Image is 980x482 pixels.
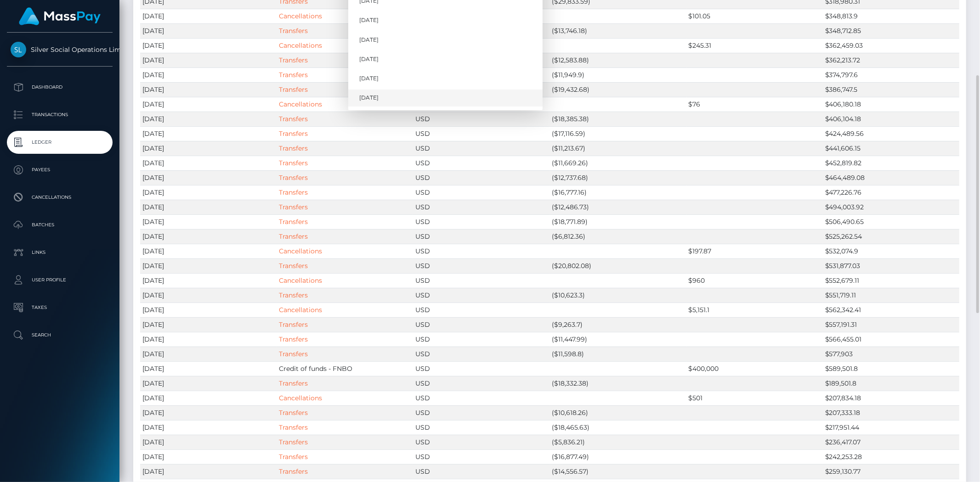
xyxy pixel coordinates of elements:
[823,288,959,303] td: $551,719.11
[823,361,959,376] td: $589,501.8
[140,449,277,464] td: [DATE]
[823,303,959,317] td: $562,342.41
[279,144,308,152] a: Transfers
[140,82,277,97] td: [DATE]
[140,185,277,200] td: [DATE]
[140,303,277,317] td: [DATE]
[140,229,277,244] td: [DATE]
[823,53,959,67] td: $362,213.72
[279,100,322,108] a: Cancellations
[7,76,113,99] a: Dashboard
[7,186,113,209] a: Cancellations
[140,273,277,288] td: [DATE]
[140,67,277,82] td: [DATE]
[279,85,308,94] a: Transfers
[140,464,277,479] td: [DATE]
[413,141,549,156] td: USD
[11,163,109,177] p: Payees
[140,156,277,170] td: [DATE]
[823,97,959,112] td: $406,180.18
[7,158,113,181] a: Payees
[279,174,308,182] a: Transfers
[279,218,308,226] a: Transfers
[11,191,109,204] p: Cancellations
[277,361,413,376] td: Credit of funds - FNBO
[279,276,322,285] a: Cancellations
[279,438,308,446] a: Transfers
[11,301,109,314] p: Taxes
[140,23,277,38] td: [DATE]
[140,347,277,361] td: [DATE]
[823,258,959,273] td: $531,877.03
[279,56,308,64] a: Transfers
[549,405,686,420] td: ($10,618.26)
[549,376,686,391] td: ($18,332.38)
[140,53,277,67] td: [DATE]
[279,115,308,123] a: Transfers
[279,467,308,476] a: Transfers
[549,170,686,185] td: ($12,737.68)
[823,38,959,53] td: $362,459.03
[279,159,308,167] a: Transfers
[279,306,322,314] a: Cancellations
[823,420,959,435] td: $217,951.44
[823,156,959,170] td: $452,819.82
[140,244,277,258] td: [DATE]
[686,361,823,376] td: $400,000
[359,36,379,44] span: [DATE]
[823,464,959,479] td: $259,130.77
[359,94,379,102] span: [DATE]
[413,258,549,273] td: USD
[549,347,686,361] td: ($11,598.8)
[140,126,277,141] td: [DATE]
[549,288,686,303] td: ($10,623.3)
[140,376,277,391] td: [DATE]
[549,464,686,479] td: ($14,556.57)
[7,131,113,154] a: Ledger
[549,112,686,126] td: ($18,385.38)
[11,80,109,94] p: Dashboard
[413,361,549,376] td: USD
[413,317,549,332] td: USD
[549,229,686,244] td: ($6,812.36)
[140,317,277,332] td: [DATE]
[140,258,277,273] td: [DATE]
[359,17,379,25] span: [DATE]
[279,27,308,35] a: Transfers
[413,376,549,391] td: USD
[279,129,308,138] a: Transfers
[140,170,277,185] td: [DATE]
[686,303,823,317] td: $5,151.1
[823,405,959,420] td: $207,333.18
[413,185,549,200] td: USD
[11,135,109,149] p: Ledger
[279,247,322,255] a: Cancellations
[823,229,959,244] td: $525,262.54
[279,453,308,461] a: Transfers
[11,273,109,287] p: User Profile
[686,391,823,405] td: $501
[823,82,959,97] td: $386,747.5
[686,97,823,112] td: $76
[823,435,959,449] td: $236,417.07
[549,53,686,67] td: ($12,583.88)
[140,97,277,112] td: [DATE]
[413,347,549,361] td: USD
[279,320,308,329] a: Transfers
[140,200,277,214] td: [DATE]
[413,126,549,141] td: USD
[549,156,686,170] td: ($11,669.26)
[823,185,959,200] td: $477,226.76
[7,324,113,347] a: Search
[549,332,686,347] td: ($11,447.99)
[823,391,959,405] td: $207,834.18
[279,291,308,299] a: Transfers
[140,332,277,347] td: [DATE]
[686,273,823,288] td: $960
[279,409,308,417] a: Transfers
[549,214,686,229] td: ($18,771.89)
[7,241,113,264] a: Links
[823,141,959,156] td: $441,606.15
[140,405,277,420] td: [DATE]
[413,214,549,229] td: USD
